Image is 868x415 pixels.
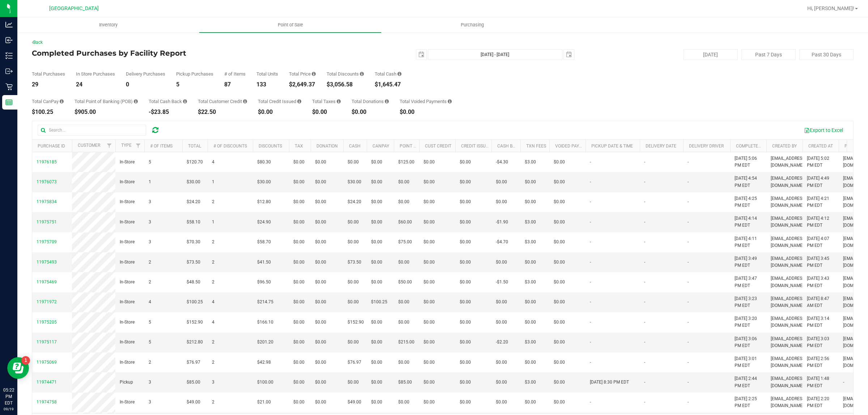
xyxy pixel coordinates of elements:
[257,198,271,205] span: $12.80
[348,279,359,286] span: $0.00
[496,279,508,286] span: -$1.50
[315,299,326,305] span: $0.00
[360,72,364,76] i: Sum of the discount values applied to the all purchases in the date range.
[352,99,389,104] div: Total Donations
[257,279,271,286] span: $96.50
[807,195,834,209] span: [DATE] 4:21 PM EDT
[807,315,834,329] span: [DATE] 3:14 PM EDT
[398,179,409,185] span: $0.00
[735,155,762,169] span: [DATE] 5:06 PM EDT
[590,299,591,305] span: -
[398,219,412,226] span: $60.00
[424,179,435,185] span: $0.00
[149,198,151,205] span: 3
[497,144,521,149] a: Cash Back
[771,215,806,229] span: [EMAIL_ADDRESS][DOMAIN_NAME]
[460,198,471,205] span: $0.00
[32,40,43,45] a: Back
[212,239,214,245] span: 2
[526,144,546,149] a: Txn Fees
[134,99,138,104] i: Sum of the successful, non-voided point-of-banking payment transactions, both via payment termina...
[460,279,471,286] span: $0.00
[295,144,303,149] a: Tax
[257,159,271,166] span: $80.30
[150,144,173,149] a: # of Items
[293,279,305,286] span: $0.00
[120,239,135,245] span: In-Store
[293,159,305,166] span: $0.00
[460,259,471,266] span: $0.00
[212,319,214,326] span: 4
[644,219,645,226] span: -
[17,17,199,33] a: Inventory
[312,99,341,104] div: Total Taxes
[554,198,565,205] span: $0.00
[591,144,633,149] a: Pickup Date & Time
[315,239,326,245] span: $0.00
[188,144,201,149] a: Total
[525,179,536,185] span: $0.00
[149,299,151,305] span: 4
[21,356,30,365] iframe: Resource center unread badge
[525,279,536,286] span: $3.00
[315,259,326,266] span: $0.00
[256,72,278,76] div: Total Units
[315,159,326,166] span: $0.00
[735,255,762,269] span: [DATE] 3:49 PM EDT
[554,299,565,305] span: $0.00
[268,22,313,28] span: Point of Sale
[771,175,806,189] span: [EMAIL_ADDRESS][DOMAIN_NAME]
[32,82,65,87] div: 29
[120,279,135,286] span: In-Store
[644,299,645,305] span: -
[75,99,138,104] div: Total Point of Banking (POB)
[397,72,401,76] i: Sum of the successful, non-voided cash payment transactions for all purchases in the date range. ...
[149,179,151,185] span: 1
[293,319,305,326] span: $0.00
[149,219,151,226] span: 3
[149,239,151,245] span: 3
[554,259,565,266] span: $0.00
[644,239,645,245] span: -
[37,199,57,204] span: 11975834
[213,144,247,149] a: # of Discounts
[554,159,565,166] span: $0.00
[5,83,13,90] inline-svg: Retail
[460,299,471,305] span: $0.00
[400,109,452,115] div: $0.00
[212,179,214,185] span: 1
[807,215,834,229] span: [DATE] 4:12 PM EDT
[37,159,57,164] span: 11976185
[198,99,247,104] div: Total Customer Credit
[120,159,135,166] span: In-Store
[126,82,165,87] div: 0
[37,279,57,284] span: 11975469
[38,125,146,136] input: Search...
[644,179,645,185] span: -
[371,319,382,326] span: $0.00
[187,179,200,185] span: $30.00
[120,198,135,205] span: In-Store
[807,155,834,169] span: [DATE] 5:02 PM EDT
[799,49,854,60] button: Past 30 Days
[293,179,305,185] span: $0.00
[735,235,762,249] span: [DATE] 4:11 PM EDT
[187,279,200,286] span: $48.50
[771,195,806,209] span: [EMAIL_ADDRESS][DOMAIN_NAME]
[76,72,115,76] div: In Store Purchases
[348,179,361,185] span: $30.00
[212,259,214,266] span: 2
[293,299,305,305] span: $0.00
[807,275,834,289] span: [DATE] 3:43 PM EDT
[5,52,13,59] inline-svg: Inventory
[771,295,806,309] span: [EMAIL_ADDRESS][DOMAIN_NAME]
[424,159,435,166] span: $0.00
[3,1,6,8] span: 1
[400,99,452,104] div: Total Voided Payments
[257,219,271,226] span: $24.90
[424,239,435,245] span: $0.00
[293,239,305,245] span: $0.00
[259,144,282,149] a: Discounts
[120,299,135,305] span: In-Store
[176,72,213,76] div: Pickup Purchases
